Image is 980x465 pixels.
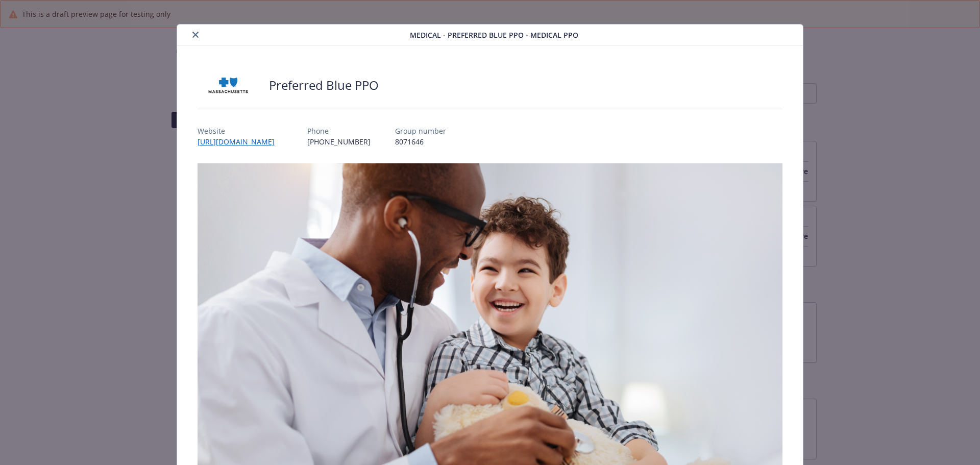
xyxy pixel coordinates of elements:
[395,126,446,136] p: Group number
[198,70,259,101] img: Blue Cross and Blue Shield of Massachusetts, Inc.
[395,136,446,147] p: 8071646
[307,136,371,147] p: [PHONE_NUMBER]
[198,126,283,136] p: Website
[410,30,578,40] span: Medical - Preferred Blue PPO - Medical PPO
[307,126,371,136] p: Phone
[189,29,202,41] button: close
[269,77,379,94] h2: Preferred Blue PPO
[198,137,283,146] a: [URL][DOMAIN_NAME]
